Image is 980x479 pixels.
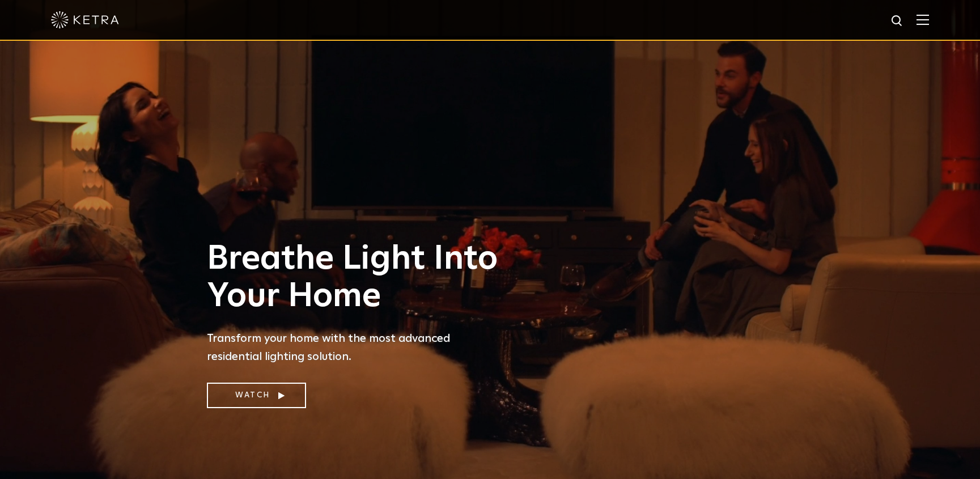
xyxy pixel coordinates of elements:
[890,14,905,28] img: search icon
[207,240,507,315] h1: Breathe Light Into Your Home
[207,329,507,366] p: Transform your home with the most advanced residential lighting solution.
[207,383,306,408] a: Watch
[51,11,119,28] img: ketra-logo-2019-white
[917,14,929,25] img: Hamburger%20Nav.svg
